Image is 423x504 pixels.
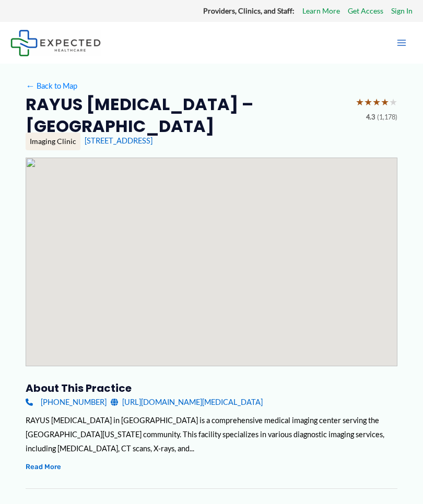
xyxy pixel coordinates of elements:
a: Get Access [348,4,383,18]
a: Learn More [302,4,340,18]
h2: RAYUS [MEDICAL_DATA] – [GEOGRAPHIC_DATA] [26,93,347,137]
span: ★ [356,93,364,111]
a: [PHONE_NUMBER] [26,395,107,409]
strong: Providers, Clinics, and Staff: [203,6,295,15]
h3: About this practice [26,381,397,395]
span: ★ [364,93,372,111]
button: Main menu toggle [391,32,413,54]
div: RAYUS [MEDICAL_DATA] in [GEOGRAPHIC_DATA] is a comprehensive medical imaging center serving the [... [26,413,397,455]
span: ★ [372,93,381,111]
a: [URL][DOMAIN_NAME][MEDICAL_DATA] [111,395,263,409]
a: Sign In [391,4,413,18]
span: 4.3 [366,111,375,124]
a: ←Back to Map [26,79,77,93]
span: ★ [381,93,389,111]
img: Expected Healthcare Logo - side, dark font, small [10,30,101,56]
span: (1,178) [377,111,397,124]
a: [STREET_ADDRESS] [85,136,152,145]
span: ← [26,81,35,91]
div: Imaging Clinic [26,133,80,150]
button: Read More [26,461,61,473]
span: ★ [389,93,397,111]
